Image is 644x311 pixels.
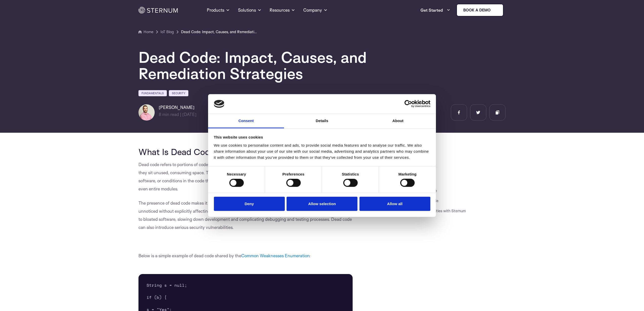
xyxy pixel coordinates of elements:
a: Resources [270,1,295,19]
a: Dead Code: Impact, Causes, and Remediation Strategies [181,29,257,35]
button: Allow all [359,197,430,211]
a: IoT Blog [160,29,174,35]
h6: [PERSON_NAME] [159,104,196,110]
a: Products [207,1,230,19]
a: About [360,114,436,128]
a: Usercentrics Cookiebot - opens in a new window [386,100,430,108]
div: This website uses cookies [214,134,430,140]
a: Common Weaknesses Enumeration [241,253,309,258]
span: if (b) { [147,294,167,300]
strong: Marketing [398,172,417,176]
strong: Statistics [342,172,359,176]
img: Lian Granot [138,104,155,121]
a: Solutions [238,1,261,19]
span: 8 [159,112,161,117]
span: What Is Dead Code? [138,146,219,157]
h1: Dead Code: Impact, Causes, and Remediation Strategies [138,49,442,82]
a: Consent [208,114,284,128]
span: The presence of dead code makes it hard to understand and manage the software efficiently. Typica... [138,200,352,230]
button: Allow selection [287,197,357,211]
span: [DATE] [182,112,196,117]
strong: Necessary [227,172,246,176]
span: : [309,253,311,258]
h3: JUMP TO SECTION [375,147,506,151]
a: Company [303,1,328,19]
span: Dead code refers to portions of code that exist in the codebase but are not executed in the final... [138,162,352,191]
div: We use cookies to personalise content and ads, to provide social media features and to analyse ou... [214,142,430,161]
span: min read | [159,112,181,117]
a: Security [169,90,188,96]
img: sternum iot [493,8,497,12]
a: Details [284,114,360,128]
button: Deny [214,197,285,211]
span: Below is a simple example of dead code shared by the [138,253,241,258]
a: Fundamentals [138,90,167,96]
a: Book a demo [456,4,504,16]
a: Home [138,29,153,35]
a: Get Started [420,5,450,15]
span: String s = null; [147,282,187,288]
img: logo [214,100,225,108]
strong: Preferences [283,172,305,176]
